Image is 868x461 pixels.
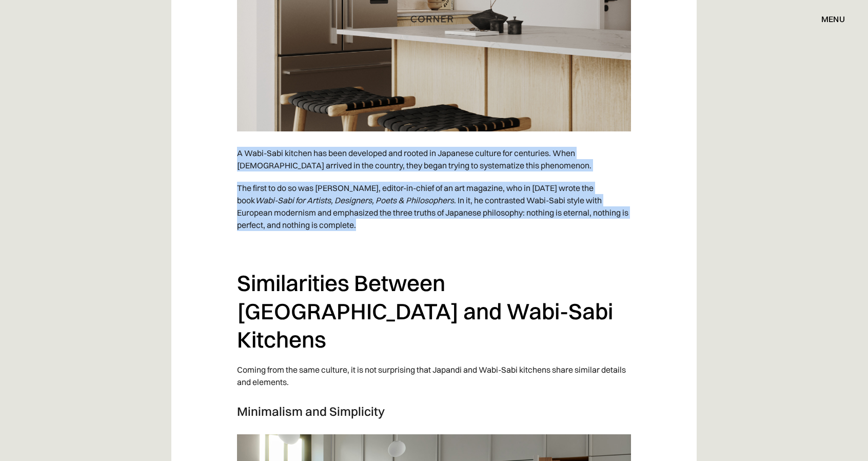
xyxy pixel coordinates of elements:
h3: Minimalism and Simplicity [237,404,631,419]
p: Coming from the same culture, it is not surprising that Japandi and Wabi-Sabi kitchens share simi... [237,358,631,393]
p: A Wabi-Sabi kitchen has been developed and rooted in Japanese culture for centuries. When [DEMOGR... [237,142,631,177]
a: home [400,12,469,26]
div: menu [821,15,845,23]
p: ‍ [237,236,631,259]
em: Wabi-Sabi for Artists, Designers, Poets & Philosophers [255,195,454,205]
div: menu [811,10,845,28]
p: The first to do so was [PERSON_NAME], editor-in-chief of an art magazine, who in [DATE] wrote the... [237,177,631,236]
h2: Similarities Between [GEOGRAPHIC_DATA] and Wabi-Sabi Kitchens [237,269,631,353]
